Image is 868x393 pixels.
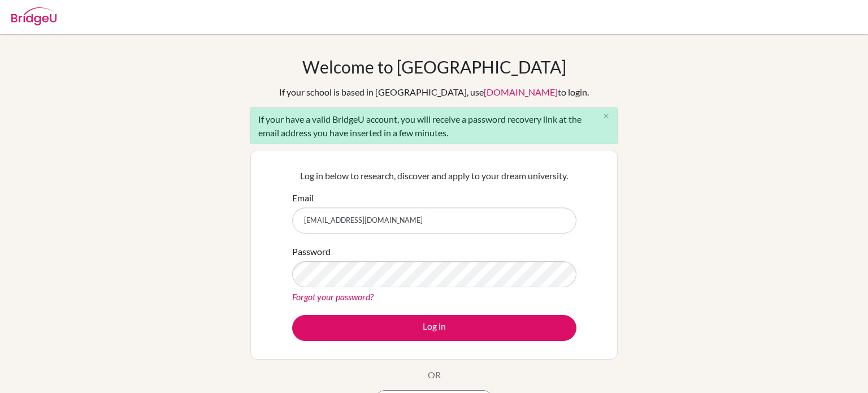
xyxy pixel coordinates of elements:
p: Log in below to research, discover and apply to your dream university. [292,169,576,183]
a: [DOMAIN_NAME] [484,87,558,97]
i: close [602,112,610,120]
div: If your school is based in [GEOGRAPHIC_DATA], use to login. [279,85,589,99]
img: Bridge-U [11,7,57,25]
div: If your have a valid BridgeU account, you will receive a password recovery link at the email addr... [250,107,618,144]
h1: Welcome to [GEOGRAPHIC_DATA] [302,57,566,77]
label: Email [292,191,314,205]
p: OR [428,368,441,382]
button: Log in [292,315,576,341]
button: Close [594,108,617,125]
label: Password [292,245,331,258]
a: Forgot your password? [292,291,374,302]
